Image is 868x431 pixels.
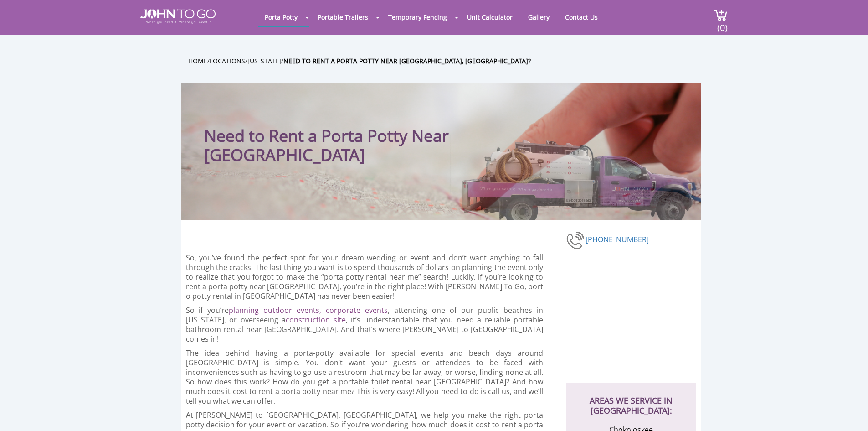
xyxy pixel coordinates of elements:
a: [PHONE_NUMBER] [586,234,649,244]
a: Porta Potty [258,8,304,26]
img: Truck [450,135,696,220]
img: phone-number [566,230,586,250]
a: Contact Us [558,8,605,26]
img: cart a [714,9,728,21]
a: [US_STATE] [247,57,281,65]
button: Live Chat [832,395,868,431]
h1: Need to Rent a Porta Potty Near [GEOGRAPHIC_DATA] [204,102,498,165]
a: Need to Rent a Porta Potty Near [GEOGRAPHIC_DATA], [GEOGRAPHIC_DATA]? [283,57,531,65]
a: Locations [210,57,245,65]
a: Temporary Fencing [381,8,454,26]
a: Gallery [521,8,556,26]
ul: / / / [188,56,708,66]
a: construction site [286,315,346,325]
h2: AREAS WE SERVICE IN [GEOGRAPHIC_DATA]: [575,383,687,415]
img: JOHN to go [140,9,216,24]
p: So, you’ve found the perfect spot for your dream wedding or event and don’t want anything to fall... [186,253,544,301]
span: (0) [717,14,728,34]
p: So if you’re , attending one of our public beaches in [US_STATE], or overseeing a , it’s understa... [186,306,544,344]
a: Unit Calculator [460,8,519,26]
a: planning outdoor events, corporate events [229,305,388,315]
p: The idea behind having a porta-potty available for special events and beach days around [GEOGRAPH... [186,348,544,406]
a: Home [188,57,207,65]
a: Portable Trailers [311,8,375,26]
